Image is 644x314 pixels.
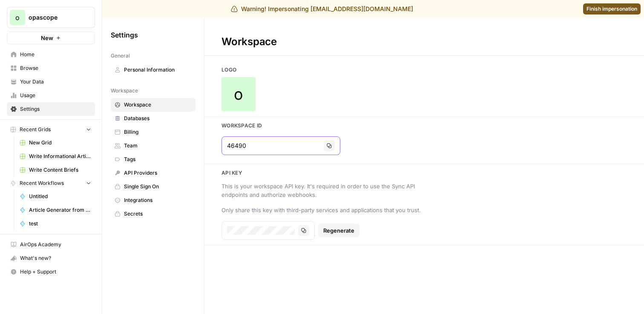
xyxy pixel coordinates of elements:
a: Databases [111,112,195,125]
a: Billing [111,125,195,139]
button: Regenerate [318,224,359,237]
h3: Api key [204,169,644,177]
a: Settings [7,102,95,116]
span: Workspace [124,101,192,109]
span: Recent Grids [20,126,51,133]
a: Home [7,48,95,61]
span: Databases [124,115,192,122]
a: Untitled [16,190,95,203]
a: New Grid [16,136,95,150]
span: Home [20,51,91,58]
span: Recent Workflows [20,179,64,187]
button: Recent Workflows [7,177,95,190]
a: test [16,217,95,230]
span: Team [124,142,192,150]
span: Personal Information [124,66,192,74]
a: Finish impersonation [583,3,641,14]
a: Usage [7,89,95,102]
div: This is your workspace API key. It's required in order to use the Sync API endpoints and authoriz... [221,182,424,199]
a: Tags [111,153,195,166]
div: Only share this key with third-party services and applications that you trust. [221,206,424,214]
span: Help + Support [20,268,91,276]
button: Recent Grids [7,123,95,136]
button: New [7,32,95,44]
span: Regenerate [323,226,354,235]
span: Write Content Briefs [29,166,91,174]
a: Integrations [111,193,195,207]
a: Article Generator from KW [16,203,95,217]
span: Billing [124,128,192,136]
span: o [234,86,243,103]
span: Article Generator from KW [29,206,91,214]
h3: Workspace Id [204,122,644,130]
span: New Grid [29,139,91,147]
span: o [15,12,20,23]
span: Workspace [111,87,138,95]
div: What's new? [7,252,95,265]
a: Secrets [111,207,195,221]
a: Browse [7,61,95,75]
span: Finish impersonation [586,5,637,13]
a: Your Data [7,75,95,89]
button: Workspace: opascope [7,7,95,28]
span: Browse [20,64,91,72]
span: Your Data [20,78,91,86]
span: Settings [20,105,91,113]
span: AirOps Academy [20,241,91,248]
div: Workspace [204,35,294,49]
a: Personal Information [111,63,195,77]
span: Settings [111,30,138,40]
a: Workspace [111,98,195,112]
span: Integrations [124,196,192,204]
a: Team [111,139,195,153]
span: Untitled [29,193,91,200]
h3: Logo [204,66,644,74]
span: API Providers [124,169,192,177]
a: AirOps Academy [7,238,95,251]
a: Write Content Briefs [16,163,95,177]
span: opascope [29,13,80,22]
span: New [41,34,53,42]
span: Usage [20,92,91,99]
a: API Providers [111,166,195,180]
button: What's new? [7,251,95,265]
span: test [29,220,91,228]
span: Write Informational Article [29,153,91,160]
span: General [111,52,130,60]
span: Single Sign On [124,183,192,190]
a: Write Informational Article [16,150,95,163]
div: Warning! Impersonating [EMAIL_ADDRESS][DOMAIN_NAME] [231,5,413,13]
span: Tags [124,156,192,163]
span: Secrets [124,210,192,218]
a: Single Sign On [111,180,195,193]
button: Help + Support [7,265,95,279]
